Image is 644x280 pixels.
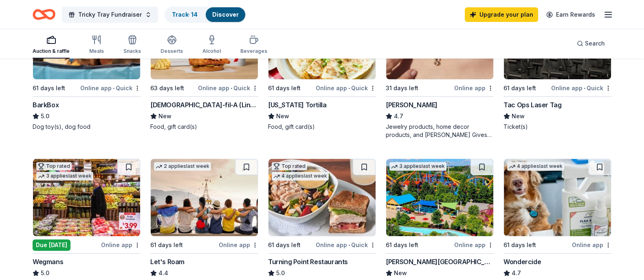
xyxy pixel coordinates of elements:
[507,162,564,171] div: 4 applies last week
[33,5,55,24] a: Home
[268,2,376,131] a: Image for California Tortilla2 applieslast week61 days leftOnline app•Quick[US_STATE] TortillaNew...
[386,257,494,267] div: [PERSON_NAME][GEOGRAPHIC_DATA]
[386,100,437,110] div: [PERSON_NAME]
[551,83,611,93] div: Online app Quick
[386,159,493,236] img: Image for Dorney Park & Wildwater Kingdom
[202,32,221,59] button: Alcohol
[202,48,221,54] div: Alcohol
[150,257,185,267] div: Let's Roam
[394,111,403,121] span: 4.7
[268,257,348,267] div: Turning Point Restaurants
[276,268,285,278] span: 5.0
[113,85,114,91] span: •
[36,172,93,180] div: 3 applies last week
[386,240,418,250] div: 61 days left
[272,172,329,180] div: 4 applies last week
[212,11,239,18] a: Discover
[503,83,536,93] div: 61 days left
[272,162,307,170] div: Top rated
[348,85,350,91] span: •
[394,268,407,278] span: New
[80,83,141,93] div: Online app Quick
[89,48,104,54] div: Meals
[198,83,258,93] div: Online app Quick
[268,100,326,110] div: [US_STATE] Tortilla
[231,85,232,91] span: •
[219,240,258,250] div: Online app
[348,242,350,248] span: •
[33,239,70,251] div: Due [DATE]
[150,123,258,131] div: Food, gift card(s)
[503,2,611,131] a: Image for Tac Ops Laser TagLocal61 days leftOnline app•QuickTac Ops Laser TagNewTicket(s)
[123,32,141,59] button: Snacks
[268,123,376,131] div: Food, gift card(s)
[585,39,605,48] span: Search
[33,32,70,59] button: Auction & raffle
[316,240,376,250] div: Online app Quick
[154,162,211,171] div: 2 applies last week
[160,48,183,54] div: Desserts
[158,268,168,278] span: 4.4
[101,240,141,250] div: Online app
[465,7,538,22] a: Upgrade your plan
[572,240,611,250] div: Online app
[268,159,376,236] img: Image for Turning Point Restaurants
[454,240,494,250] div: Online app
[33,2,141,131] a: Image for BarkBoxTop rated10 applieslast week61 days leftOnline app•QuickBarkBox5.0Dog toy(s), do...
[504,159,611,236] img: Image for Wondercide
[123,48,141,54] div: Snacks
[386,123,494,139] div: Jewelry products, home decor products, and [PERSON_NAME] Gives Back event in-store or online (or ...
[62,7,158,23] button: Tricky Tray Fundraiser
[78,10,142,20] span: Tricky Tray Fundraiser
[386,83,418,93] div: 31 days left
[240,48,267,54] div: Beverages
[503,123,611,131] div: Ticket(s)
[512,268,521,278] span: 4.7
[389,162,446,171] div: 3 applies last week
[41,268,49,278] span: 5.0
[150,2,258,131] a: Image for Chick-fil-A (Linden)Local63 days leftOnline app•Quick[DEMOGRAPHIC_DATA]-fil-A (Linden)N...
[172,11,198,18] a: Track· 14
[503,100,561,110] div: Tac Ops Laser Tag
[268,240,301,250] div: 61 days left
[150,100,258,110] div: [DEMOGRAPHIC_DATA]-fil-A (Linden)
[33,48,70,54] div: Auction & raffle
[268,83,301,93] div: 61 days left
[150,240,183,250] div: 61 days left
[151,159,258,236] img: Image for Let's Roam
[165,7,246,23] button: Track· 14Discover
[160,32,183,59] button: Desserts
[33,100,59,110] div: BarkBox
[512,111,525,121] span: New
[240,32,267,59] button: Beverages
[503,240,536,250] div: 61 days left
[158,111,171,121] span: New
[541,7,600,22] a: Earn Rewards
[41,111,49,121] span: 5.0
[150,83,184,93] div: 63 days left
[386,2,494,139] a: Image for Kendra ScottTop rated11 applieslast week31 days leftOnline app[PERSON_NAME]4.7Jewelry p...
[33,83,65,93] div: 61 days left
[570,35,611,52] button: Search
[33,159,140,236] img: Image for Wegmans
[33,123,141,131] div: Dog toy(s), dog food
[33,257,63,267] div: Wegmans
[276,111,289,121] span: New
[36,162,72,170] div: Top rated
[89,32,104,59] button: Meals
[503,257,541,267] div: Wondercide
[584,85,585,91] span: •
[316,83,376,93] div: Online app Quick
[454,83,494,93] div: Online app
